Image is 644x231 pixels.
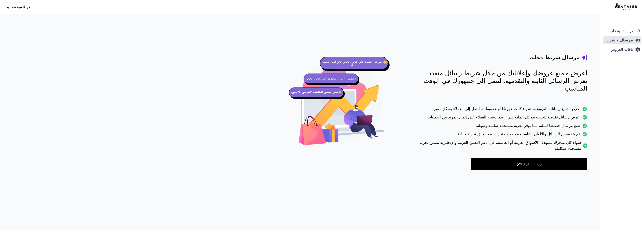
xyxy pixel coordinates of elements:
img: MatajerTech Logo [615,3,638,11]
li: قم بتخصيص الرسائل والألوان لتتناسب مع هوية متجرك، مما يخلق تجربة جذابة. [413,131,587,140]
li: صنع مرسال خصيصًا لسلة، مما يوفر تجربة مستخدم سلسة وسهلة. [413,123,587,131]
h4: مرسال شريط دعاية [530,54,580,61]
img: hero [287,51,396,159]
span: مرسال - شريط دعاية [604,37,633,43]
button: قرطاسية شقاديف [3,3,32,11]
span: قرطاسية شقاديف [4,4,30,10]
li: اعرض رسائل تقدمية تتحدث مع كل عملية شراء، مما يشجع العملاء على إتمام المزيد من العمليات [413,114,587,123]
li: سواء كان متجرك يستهدف الأسواق العربية أو العالمية، فإن دعم اللغتين العربية والإنجليزية يضمن تجربة... [413,140,587,154]
li: اعرض جميع رسائلك الترويجية، سواء كانت عروضًا أو خصومات، لتصل إلى العملاء بشكل مميز [413,106,587,114]
span: باقات العروض [604,47,633,52]
p: اعرض جميع عروضك وإعلاناتك من خلال شريط رسائل متعدد يعرض الرسائل الثابتة والتقدمية، لتصل إلى جمهور... [413,69,587,92]
a: جرب التطبيق الان [471,158,587,170]
span: ندرة - تنبية قارب علي النفاذ [604,28,634,34]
